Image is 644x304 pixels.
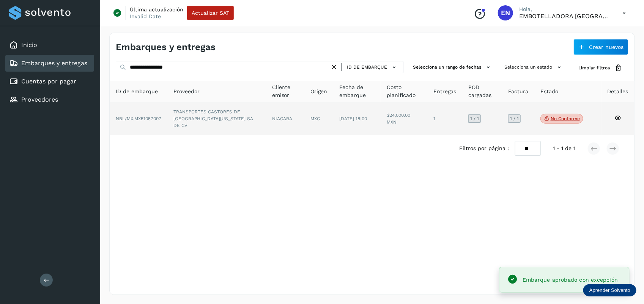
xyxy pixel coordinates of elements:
[589,287,630,293] p: Aprender Solvento
[304,102,333,135] td: MXC
[468,83,496,99] span: POD cargadas
[116,42,216,53] h4: Embarques y entregas
[540,88,558,96] span: Estado
[345,62,400,73] button: ID de embarque
[501,61,566,74] button: Selecciona un estado
[470,116,479,121] span: 1 / 1
[589,44,624,50] span: Crear nuevos
[187,6,234,20] button: Actualizar SAT
[116,88,158,96] span: ID de embarque
[551,116,580,121] p: No conforme
[130,6,183,13] p: Última actualización
[519,13,610,20] p: EMBOTELLADORA NIAGARA DE MEXICO
[433,88,456,96] span: Entregas
[459,144,509,152] span: Filtros por página :
[583,284,636,296] div: Aprender Solvento
[410,61,495,74] button: Selecciona un rango de fechas
[381,102,427,135] td: $24,000.00 MXN
[167,102,266,135] td: TRANSPORTES CASTORES DE [GEOGRAPHIC_DATA][US_STATE] SA DE CV
[5,55,94,72] div: Embarques y entregas
[523,277,618,283] span: Embarque aprobado con excepción
[387,83,421,99] span: Costo planificado
[347,64,387,71] span: ID de embarque
[5,73,94,90] div: Cuentas por pagar
[427,102,462,135] td: 1
[21,96,58,103] a: Proveedores
[21,41,37,49] a: Inicio
[339,83,375,99] span: Fecha de embarque
[519,6,610,13] p: Hola,
[192,10,229,16] span: Actualizar SAT
[310,88,327,96] span: Origen
[573,39,628,55] button: Crear nuevos
[339,116,367,121] span: [DATE] 18:00
[116,116,161,121] span: NBL/MX.MX51057097
[5,91,94,108] div: Proveedores
[508,88,528,96] span: Factura
[21,60,87,67] a: Embarques y entregas
[572,61,628,75] button: Limpiar filtros
[578,64,610,71] span: Limpiar filtros
[130,13,161,20] p: Invalid Date
[173,88,200,96] span: Proveedor
[5,37,94,53] div: Inicio
[553,144,575,152] span: 1 - 1 de 1
[266,102,305,135] td: NIAGARA
[510,116,519,121] span: 1 / 1
[272,83,299,99] span: Cliente emisor
[21,78,76,85] a: Cuentas por pagar
[608,88,628,96] span: Detalles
